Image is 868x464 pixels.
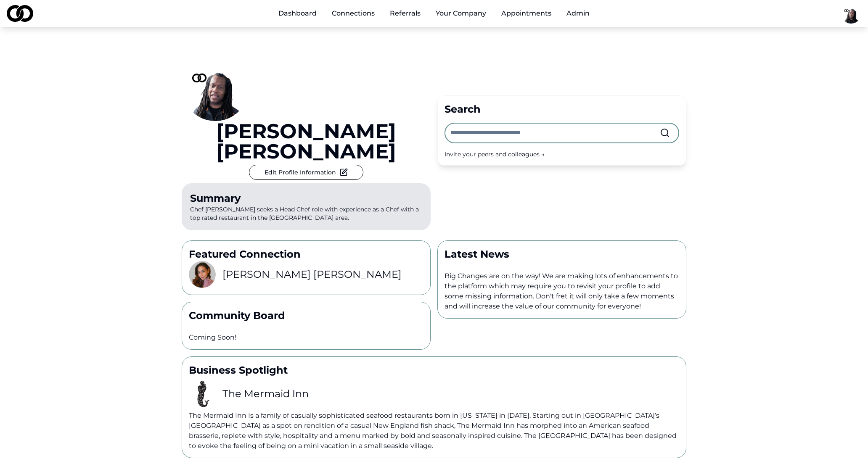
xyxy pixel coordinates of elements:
img: fc566690-cf65-45d8-a465-1d4f683599e2-basimCC1-profile_picture.png [841,3,861,24]
button: Admin [560,5,596,22]
p: Business Spotlight [189,364,679,377]
img: logo [7,5,33,22]
p: The Mermaid Inn Is a family of casually sophisticated seafood restaurants born in [US_STATE] in [... [189,411,679,451]
img: 8403e352-10e5-4e27-92ef-779448c4ad7c-Photoroom-20250303_112017-profile_picture.png [189,261,216,288]
div: Invite your peers and colleagues → [445,150,679,158]
button: Edit Profile Information [249,165,363,180]
p: Coming Soon! [189,332,423,343]
div: Search [445,103,679,116]
a: [PERSON_NAME] [PERSON_NAME] [182,121,431,161]
div: Summary [190,192,422,205]
p: Latest News [445,248,679,261]
button: Your Company [429,5,493,22]
p: Chef [PERSON_NAME] seeks a Head Chef role with experience as a Chef with a top rated restaurant i... [182,183,431,230]
nav: Main [272,5,596,22]
p: Featured Connection [189,248,423,261]
h3: The Mermaid Inn [222,387,309,401]
a: Appointments [495,5,558,22]
a: Referrals [383,5,427,22]
img: 2536d4df-93e4-455f-9ee8-7602d4669c22-images-images-profile_picture.png [189,380,216,407]
p: Big Changes are on the way! We are making lots of enhancements to the platform which may require ... [445,271,679,311]
h3: [PERSON_NAME] [PERSON_NAME] [222,268,402,281]
a: Connections [325,5,381,22]
a: Dashboard [272,5,323,22]
img: fc566690-cf65-45d8-a465-1d4f683599e2-basimCC1-profile_picture.png [182,54,249,121]
p: Community Board [189,309,423,322]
